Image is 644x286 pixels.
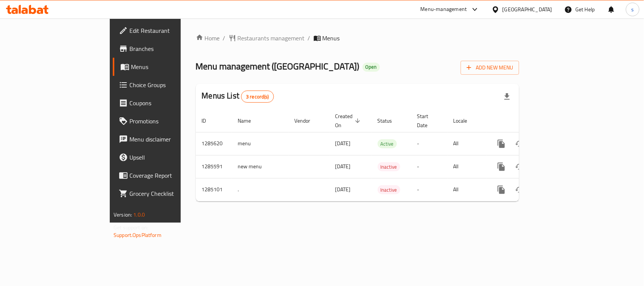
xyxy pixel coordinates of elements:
span: Choice Groups [129,80,211,89]
a: Promotions [113,112,217,130]
a: Choice Groups [113,76,217,94]
div: [GEOGRAPHIC_DATA] [503,5,552,14]
span: 3 record(s) [241,93,274,100]
td: - [411,178,447,201]
div: Export file [498,88,516,106]
span: Menu management ( [GEOGRAPHIC_DATA] ) [196,58,360,75]
span: 1.0.0 [133,210,145,220]
span: Vendor [295,116,320,125]
span: Add New Menu [467,63,513,72]
span: [DATE] [335,138,351,148]
td: All [447,178,486,201]
span: Upsell [129,153,211,162]
span: Menus [131,62,211,71]
td: - [411,132,447,155]
a: Branches [113,40,217,58]
td: - [411,155,447,178]
span: Created On [335,112,363,130]
span: Start Date [417,112,438,130]
table: enhanced table [196,109,571,201]
a: Upsell [113,148,217,166]
span: Locale [453,116,477,125]
span: Get support on: [114,223,148,232]
th: Actions [486,109,571,132]
a: Menus [113,58,217,76]
span: Name [238,116,261,125]
div: Total records count [241,91,274,103]
span: Inactive [378,186,400,194]
button: more [492,158,510,176]
span: Coupons [129,98,211,108]
span: Coverage Report [129,171,211,180]
div: Active [378,139,397,148]
span: Branches [129,44,211,53]
span: [DATE] [335,185,351,194]
div: Menu-management [421,5,467,14]
a: Restaurants management [229,34,305,43]
button: Add New Menu [461,61,519,75]
span: Version: [114,210,132,220]
a: Edit Restaurant [113,22,217,40]
a: Grocery Checklist [113,185,217,203]
a: Coupons [113,94,217,112]
span: Open [363,64,380,70]
button: Change Status [510,135,529,153]
td: new menu [232,155,289,178]
span: Promotions [129,117,211,126]
span: s [631,5,634,14]
button: Change Status [510,158,529,176]
span: Restaurants management [238,34,305,43]
li: / [308,34,310,43]
td: menu [232,132,289,155]
span: Edit Restaurant [129,26,211,35]
span: Grocery Checklist [129,189,211,198]
nav: breadcrumb [196,34,519,43]
h2: Menus List [202,90,274,103]
span: ID [202,116,216,125]
a: Support.OpsPlatform [114,230,161,240]
span: Menus [323,34,340,43]
span: [DATE] [335,161,351,171]
td: All [447,132,486,155]
td: . [232,178,289,201]
span: Menu disclaimer [129,135,211,144]
a: Coverage Report [113,166,217,185]
span: Active [378,140,397,148]
td: All [447,155,486,178]
span: Status [378,116,402,125]
span: Inactive [378,163,400,171]
li: / [223,34,226,43]
button: Change Status [510,181,529,199]
a: Menu disclaimer [113,130,217,148]
button: more [492,135,510,153]
div: Inactive [378,162,400,171]
div: Open [363,63,380,72]
button: more [492,181,510,199]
